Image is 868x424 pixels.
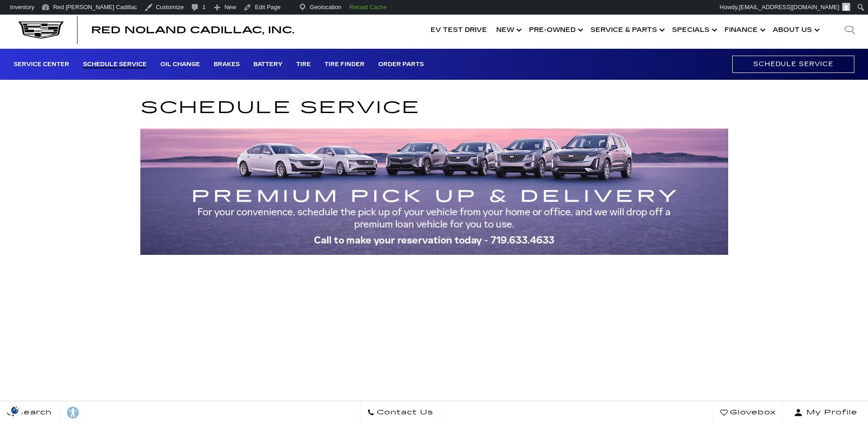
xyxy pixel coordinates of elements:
a: EV Test Drive [426,12,492,48]
strong: Reload Cache [349,4,386,10]
a: Oil Change [160,61,200,68]
a: New [492,12,524,48]
span: [EMAIL_ADDRESS][DOMAIN_NAME] [739,4,839,10]
a: Schedule Service [83,61,147,68]
a: Finance [720,12,768,48]
span: My Profile [803,406,858,419]
a: Brakes [214,61,240,68]
section: Click to Open Cookie Consent Modal [5,405,26,415]
img: Cadillac Dark Logo with Cadillac White Text [18,21,64,39]
a: Schedule Service [732,56,854,72]
a: About Us [768,12,822,48]
a: Order Parts [378,61,424,68]
a: Pre-Owned [524,12,586,48]
h1: Schedule Service [140,94,728,121]
span: Search [14,406,52,419]
a: Battery [253,61,282,68]
a: Service Center [14,61,69,68]
span: Glovebox [728,406,776,419]
img: Premium Pick Up and Delivery [140,129,728,254]
img: Opt-Out Icon [5,405,26,415]
a: Service & Parts [586,12,668,48]
span: Red Noland Cadillac, Inc. [91,25,294,36]
a: Tire [296,61,311,68]
a: Contact Us [360,401,441,424]
a: Red Noland Cadillac, Inc. [91,26,294,35]
a: Specials [668,12,720,48]
span: Contact Us [375,406,433,419]
a: Glovebox [713,401,783,424]
button: Open user profile menu [783,401,868,424]
a: Tire Finder [324,61,365,68]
